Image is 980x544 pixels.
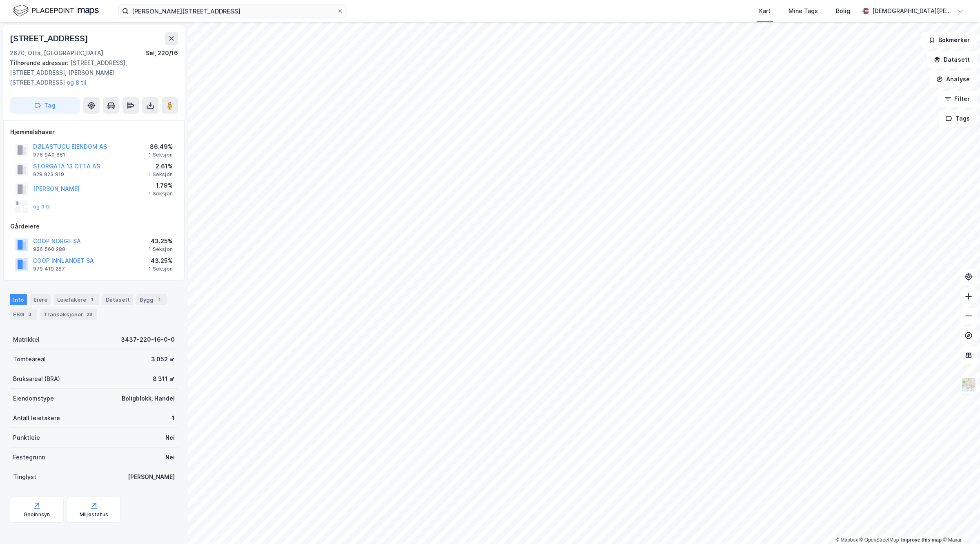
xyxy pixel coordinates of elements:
button: Tags [939,110,977,127]
div: Miljøstatus [80,511,108,518]
div: Eiendomstype [13,394,54,403]
div: Kart [759,6,771,16]
div: 3 [26,310,34,318]
button: Datasett [927,51,977,68]
div: Bruksareal (BRA) [13,374,60,384]
div: 936 560 288 [33,246,65,253]
div: 1 [155,296,163,304]
div: ESG [10,309,37,320]
button: Analyse [929,71,977,87]
div: Info [10,294,27,305]
div: Punktleie [13,433,40,443]
img: logo.f888ab2527a4732fd821a326f86c7f29.svg [13,4,99,18]
div: 8 311 ㎡ [153,374,175,384]
div: 1 [172,413,175,423]
div: Eiere [30,294,51,305]
img: Z [961,377,976,392]
div: 928 923 819 [33,171,64,178]
a: OpenStreetMap [860,537,899,543]
div: [STREET_ADDRESS] [10,32,90,45]
div: Festegrunn [13,452,45,462]
div: [STREET_ADDRESS], [STREET_ADDRESS], [PERSON_NAME][STREET_ADDRESS] [10,58,171,87]
iframe: Chat Widget [939,505,980,544]
div: Tomteareal [13,354,46,364]
div: 1 Seksjon [149,171,173,178]
div: Sel, 220/16 [146,48,178,58]
div: 3437-220-16-0-0 [121,335,175,345]
div: 1 Seksjon [149,152,173,158]
div: 2.61% [149,161,173,171]
div: Leietakere [54,294,99,305]
div: [DEMOGRAPHIC_DATA][PERSON_NAME] [872,6,954,16]
div: 28 [85,310,94,318]
div: Nei [165,452,175,462]
div: 43.25% [149,236,173,246]
div: 1 Seksjon [149,266,173,272]
span: Tilhørende adresser: [10,59,70,66]
button: Filter [938,91,977,107]
div: Datasett [102,294,133,305]
div: Transaksjoner [40,309,97,320]
div: 86.49% [149,142,173,152]
div: 2670, Otta, [GEOGRAPHIC_DATA] [10,48,103,58]
div: Antall leietakere [13,413,60,423]
div: Geoinnsyn [24,511,50,518]
div: Gårdeiere [10,222,178,231]
div: Matrikkel [13,335,40,345]
button: Bokmerker [922,32,977,48]
div: Bygg [136,294,167,305]
div: [PERSON_NAME] [128,472,175,482]
div: Boligblokk, Handel [122,394,175,403]
a: Mapbox [835,537,858,543]
div: 976 940 881 [33,152,65,158]
div: 3 052 ㎡ [151,354,175,364]
div: 979 419 287 [33,266,65,272]
div: 43.25% [149,256,173,266]
div: 1.79% [149,181,173,190]
button: Tag [10,97,80,114]
div: 1 [88,296,96,304]
div: Nei [165,433,175,443]
div: Mine Tags [788,6,818,16]
div: Tinglyst [13,472,36,482]
div: Bolig [836,6,850,16]
div: 1 Seksjon [149,190,173,197]
div: 1 Seksjon [149,246,173,253]
div: Hjemmelshaver [10,127,178,137]
input: Søk på adresse, matrikkel, gårdeiere, leietakere eller personer [129,5,337,17]
a: Improve this map [901,537,942,543]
